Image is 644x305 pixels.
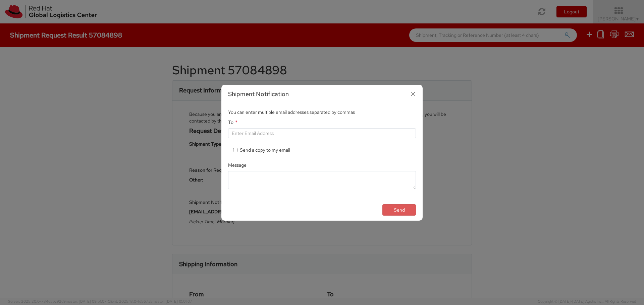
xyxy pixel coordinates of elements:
span: To [228,119,233,125]
input: Send a copy to my email [233,148,237,152]
button: Send [382,204,416,216]
h3: Shipment Notification [228,90,416,98]
span: Message [228,162,247,168]
input: Enter Email Address [228,128,416,138]
p: You can enter multiple email addresses separated by commas [228,109,416,116]
label: Send a copy to my email [233,147,291,153]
